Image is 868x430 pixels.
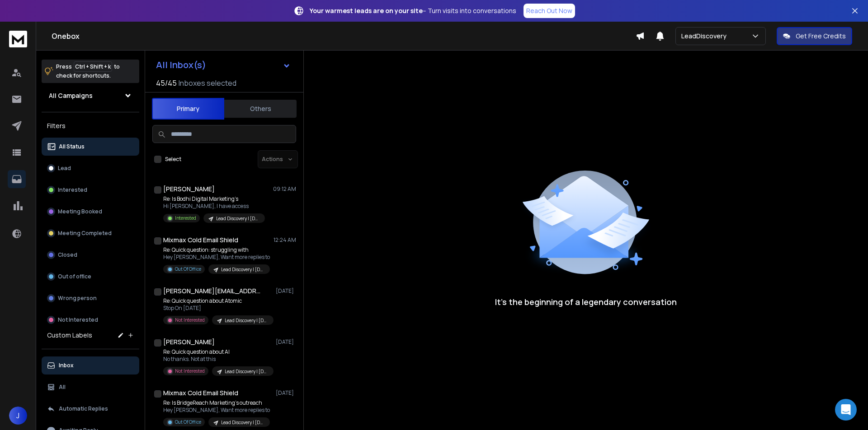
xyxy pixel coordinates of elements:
[42,159,139,177] button: Lead
[163,287,263,296] h1: [PERSON_NAME][EMAIL_ADDRESS][DOMAIN_NAME]
[163,236,238,245] h1: Mixmax Cold Email Shield
[175,317,205,324] p: Not Interested
[42,400,139,418] button: Automatic Replies
[175,368,205,375] p: Not Interested
[58,316,98,324] p: Not Interested
[42,268,139,286] button: Out of office
[276,287,296,295] p: [DATE]
[224,99,297,119] button: Others
[42,289,139,307] button: Wrong person
[163,407,270,414] p: Hey [PERSON_NAME], Want more replies to
[9,407,27,425] button: J
[524,4,575,18] a: Reach Out Now
[152,98,224,120] button: Primary
[58,295,97,302] p: Wrong person
[276,389,296,397] p: [DATE]
[42,203,139,221] button: Meeting Booked
[42,181,139,199] button: Interested
[58,230,112,237] p: Meeting Completed
[59,362,74,369] p: Inbox
[47,331,92,340] h3: Custom Labels
[163,356,272,363] p: No thanks. Not at this
[225,317,268,324] p: Lead Discovery | [DATE]
[163,388,238,398] h1: Mixmax Cold Email Shield
[156,60,206,69] h1: All Inbox(s)
[52,31,636,42] h1: Onebox
[59,384,66,391] p: All
[796,32,846,41] p: Get Free Credits
[310,6,516,15] p: – Turn visits into conversations
[59,143,85,150] p: All Status
[175,266,201,273] p: Out Of Office
[179,78,236,88] h3: Inboxes selected
[163,348,272,356] p: Re: Quick question about AI
[42,311,139,329] button: Not Interested
[49,91,93,100] h1: All Campaigns
[163,399,270,407] p: Re: Is BridgeReach Marketing’s outreach
[165,156,181,163] label: Select
[225,368,268,375] p: Lead Discovery | [DATE]
[42,120,139,132] h3: Filters
[216,215,259,222] p: Lead Discovery | [DATE]
[58,165,71,172] p: Lead
[310,6,423,15] strong: Your warmest leads are on your site
[56,62,120,80] p: Press to check for shortcuts.
[163,195,265,203] p: Re: Is Bodhi Digital Marketing’s
[42,378,139,396] button: All
[274,236,296,244] p: 12:24 AM
[221,266,264,273] p: Lead Discovery | [DATE]
[681,32,730,41] p: LeadDiscovery
[58,251,77,259] p: Closed
[58,186,87,194] p: Interested
[163,254,270,261] p: Hey [PERSON_NAME], Want more replies to
[495,296,677,308] p: It’s the beginning of a legendary conversation
[58,273,91,280] p: Out of office
[156,78,177,88] span: 45 / 45
[221,419,264,426] p: Lead Discovery | [DATE]
[163,305,272,312] p: Stop On [DATE]
[163,338,215,347] h1: [PERSON_NAME]
[163,297,272,305] p: Re: Quick question about Atomic
[526,6,572,15] p: Reach Out Now
[42,246,139,264] button: Closed
[163,246,270,254] p: Re: Quick question: struggling with
[163,203,265,210] p: Hi [PERSON_NAME], I have access
[276,338,296,346] p: [DATE]
[74,61,112,72] span: Ctrl + Shift + k
[777,27,852,45] button: Get Free Credits
[273,185,296,193] p: 09:12 AM
[42,87,139,105] button: All Campaigns
[42,138,139,156] button: All Status
[58,208,102,215] p: Meeting Booked
[835,399,857,421] div: Open Intercom Messenger
[175,419,201,425] p: Out Of Office
[42,224,139,242] button: Meeting Completed
[59,405,108,412] p: Automatic Replies
[175,215,196,222] p: Interested
[163,185,215,194] h1: [PERSON_NAME]
[9,31,27,47] img: logo
[42,356,139,375] button: Inbox
[149,56,298,74] button: All Inbox(s)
